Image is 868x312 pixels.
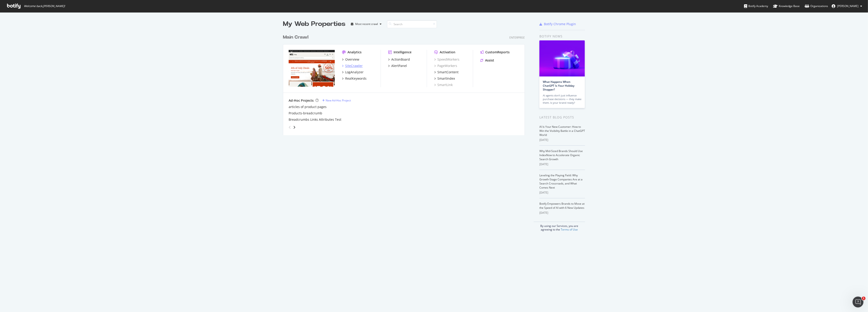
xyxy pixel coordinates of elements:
[289,111,322,115] a: Products-breadcrumb
[434,83,453,87] a: SmartLink
[345,76,367,81] div: RealKeywords
[543,80,574,91] a: What Happens When ChatGPT Is Your Holiday Shopper?
[434,76,455,81] a: SmartIndex
[539,138,585,142] div: [DATE]
[744,4,768,8] div: Botify Academy
[347,50,362,54] div: Analytics
[355,23,378,25] div: Most recent crawl
[434,64,457,68] a: PageWorkers
[345,64,363,68] div: SiteCrawler
[283,34,310,41] a: Main Crawl
[342,64,363,68] a: SiteCrawler
[509,36,525,39] div: Enterprise
[539,40,585,76] img: What Happens When ChatGPT Is Your Holiday Shopper?
[349,20,383,28] button: Most recent crawl
[485,58,494,63] div: Assist
[805,4,828,8] div: Organizations
[289,105,327,109] a: articles of product pages
[391,57,410,62] div: ActionBoard
[480,58,494,63] a: Assist
[345,57,359,62] div: Overview
[539,22,576,26] a: Botify Chrome Plugin
[434,70,459,74] a: SmartContent
[283,34,308,41] div: Main Crawl
[24,4,65,8] span: Welcome back, [PERSON_NAME] !
[387,20,437,28] input: Search
[480,50,510,54] a: CustomReports
[289,98,314,103] div: Ad-Hoc Projects
[342,76,367,81] a: RealKeywords
[342,57,359,62] a: Overview
[289,50,335,87] img: rei.com
[539,115,585,120] div: Latest Blog Posts
[544,22,576,26] div: Botify Chrome Plugin
[388,57,410,62] a: ActionBoard
[434,57,459,62] a: SpeedWorkers
[391,64,407,68] div: AlertPanel
[539,125,585,137] a: AI Is Your New Customer: How to Win the Visibility Battle in a ChatGPT World
[388,64,407,68] a: AlertPanel
[543,94,581,105] div: AI agents don’t just influence purchase decisions — they make them. Is your brand ready?
[539,149,583,161] a: Why Mid-Sized Brands Should Use IndexNow to Accelerate Organic Search Growth
[293,125,296,130] div: angle-right
[437,76,455,81] div: SmartIndex
[322,98,351,102] a: New Ad-Hoc Project
[539,191,585,195] div: [DATE]
[287,124,293,131] div: angle-left
[534,222,585,231] div: By using our Services, you are agreeing to the
[773,4,800,8] div: Knowledge Base
[539,162,585,166] div: [DATE]
[485,50,510,54] div: CustomReports
[539,173,583,189] a: Leveling the Playing Field: Why Growth-Stage Companies Are at a Search Crossroads, and What Comes...
[345,70,364,74] div: LogAnalyzer
[437,70,459,74] div: SmartContent
[326,98,351,102] div: New Ad-Hoc Project
[539,34,585,39] div: Botify news
[283,29,528,135] div: grid
[342,70,364,74] a: LogAnalyzer
[837,4,858,8] span: Chris O
[289,117,341,122] a: Breadcrumbs Links Attributes Test
[394,50,412,54] div: Intelligence
[440,50,455,54] div: Activation
[283,20,345,29] div: My Web Properties
[539,202,585,210] a: Botify Empowers Brands to Move at the Speed of AI with 6 New Updates
[539,211,585,215] div: [DATE]
[561,228,578,231] a: Terms of Use
[828,2,866,10] button: [PERSON_NAME]
[862,297,866,300] span: 1
[853,297,863,307] iframe: Intercom live chat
